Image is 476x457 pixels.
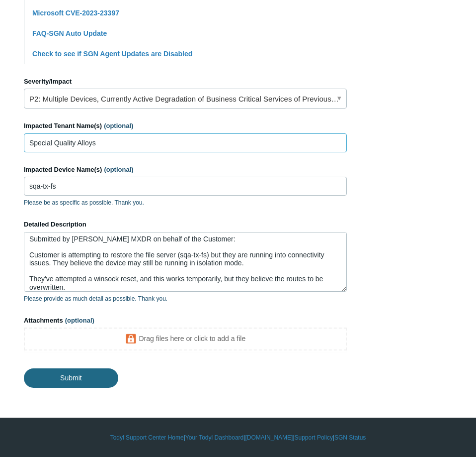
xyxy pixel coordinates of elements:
label: Attachments [24,316,347,326]
span: (optional) [104,166,133,173]
label: Impacted Tenant Name(s) [24,121,347,131]
label: Impacted Device Name(s) [24,165,347,175]
input: Submit [24,368,118,387]
span: (optional) [104,122,133,129]
label: Severity/Impact [24,77,347,87]
a: [DOMAIN_NAME] [245,433,293,442]
a: Check to see if SGN Agent Updates are Disabled [32,50,192,58]
label: Detailed Description [24,220,347,229]
a: Support Policy [295,433,333,442]
a: FAQ-SGN Auto Update [32,29,107,37]
p: Please provide as much detail as possible. Thank you. [24,294,347,303]
a: Microsoft CVE-2023-23397 [32,9,119,17]
a: Your Todyl Dashboard [185,433,243,442]
span: (optional) [65,317,94,324]
a: SGN Status [334,433,366,442]
p: Please be as specific as possible. Thank you. [24,198,347,207]
a: Todyl Support Center Home [110,433,184,442]
a: P2: Multiple Devices, Currently Active Degradation of Business Critical Services of Previously Wo... [24,89,347,109]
